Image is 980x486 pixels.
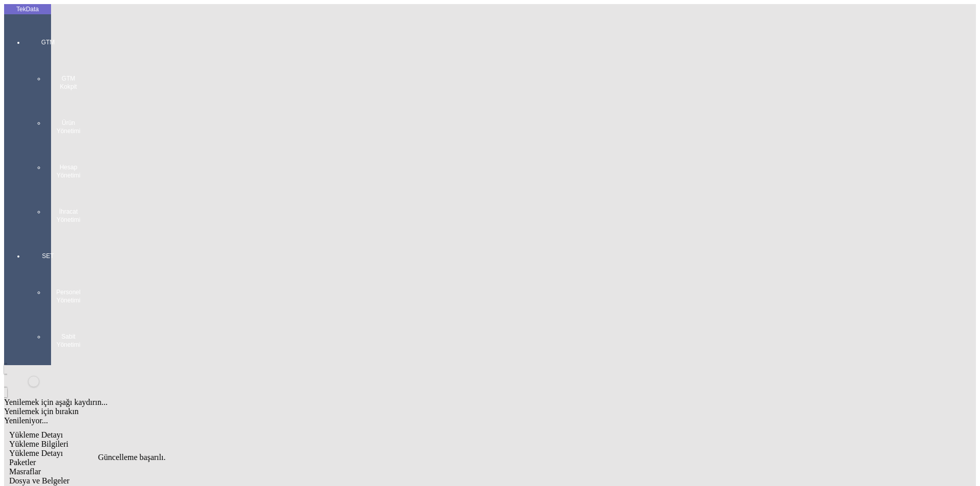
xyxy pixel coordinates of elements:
span: Yükleme Bilgileri [9,440,68,448]
span: SET [33,252,63,260]
span: GTM [33,38,63,46]
span: GTM Kokpit [53,74,84,91]
span: Paketler [9,458,36,467]
span: Dosya ve Belgeler [9,476,69,485]
span: Yükleme Detayı [9,449,63,457]
span: İhracat Yönetimi [53,208,84,224]
span: Ürün Yönetimi [53,119,84,135]
span: Sabit Yönetimi [53,332,84,349]
div: Yenilemek için bırakın [4,407,823,416]
span: Masraflar [9,467,41,476]
span: Hesap Yönetimi [53,163,84,180]
span: Personel Yönetimi [53,288,84,304]
span: Yükleme Detayı [9,430,63,439]
div: TekData [4,5,51,13]
div: Yenilemek için aşağı kaydırın... [4,398,823,407]
div: Güncelleme başarılı. [98,453,882,462]
div: Yenileniyor... [4,416,823,425]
